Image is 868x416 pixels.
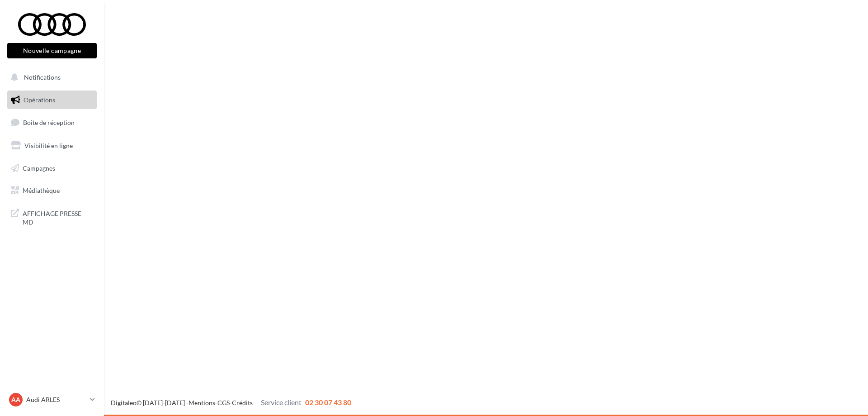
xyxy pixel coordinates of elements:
button: Nouvelle campagne [7,43,97,58]
a: Visibilité en ligne [5,136,99,155]
span: Service client [261,398,302,406]
span: AFFICHAGE PRESSE MD [23,207,93,227]
a: CGS [217,399,230,406]
a: Crédits [232,399,253,406]
button: Notifications [5,68,95,87]
span: Visibilité en ligne [24,142,73,149]
a: Boîte de réception [5,113,99,132]
p: Audi ARLES [26,395,86,404]
a: Opérations [5,91,99,110]
a: Digitaleo [111,399,137,406]
a: Médiathèque [5,181,99,200]
span: Boîte de réception [23,119,75,126]
span: Campagnes [23,164,55,172]
span: Notifications [24,73,61,81]
span: © [DATE]-[DATE] - - - [111,399,351,406]
span: AA [11,395,20,404]
a: AFFICHAGE PRESSE MD [5,204,99,230]
span: 02 30 07 43 80 [305,398,351,406]
span: Opérations [24,96,55,104]
span: Médiathèque [23,186,60,194]
a: Mentions [189,399,215,406]
a: AA Audi ARLES [7,391,97,408]
a: Campagnes [5,159,99,178]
